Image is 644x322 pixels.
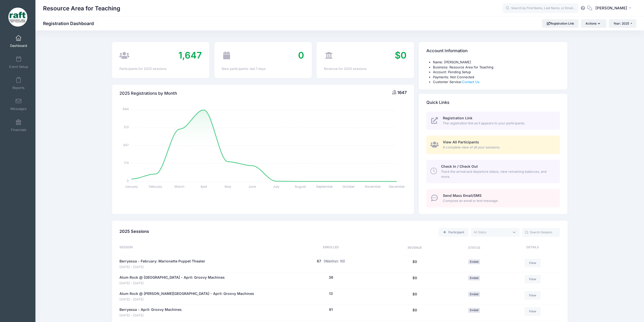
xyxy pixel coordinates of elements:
[273,184,279,189] tspan: July
[324,66,406,71] div: Revenue for 2025 sessions
[592,3,636,14] button: [PERSON_NAME]
[316,184,333,189] tspan: September
[119,229,149,234] span: 2025 Sessions
[329,307,333,312] button: 91
[443,145,554,150] span: A complete view of all your sessions.
[119,281,225,286] span: [DATE] - [DATE]
[119,66,202,71] div: Participants for 2025 sessions
[127,178,129,183] tspan: 0
[468,292,480,296] span: Ended
[468,276,480,280] span: Ended
[119,297,254,302] span: [DATE] - [DATE]
[222,66,304,71] div: New participants: last 7 days
[125,184,138,189] tspan: January
[124,161,129,165] tspan: 174
[119,275,225,280] a: Alum Rock @ [GEOGRAPHIC_DATA] - April: Groovy Machines
[426,44,468,58] h4: Account Information
[462,80,480,84] a: Contact Us
[43,21,98,26] h1: Registration Dashboard
[119,313,182,318] span: [DATE] - [DATE]
[503,245,560,251] div: Details
[433,70,560,75] li: Account: Pending Setup
[426,160,560,183] a: Check In / Check Out Track the arrival and departure status, view remaining balances, and more.
[474,230,510,235] textarea: Search
[441,164,478,168] span: Check In / Check Out
[397,90,407,95] span: 1647
[224,184,231,189] tspan: May
[525,275,541,283] a: View
[11,128,26,132] span: Financials
[317,259,321,264] button: 67
[123,143,129,147] tspan: 347
[342,184,355,189] tspan: October
[609,19,636,28] button: Year: 2025
[119,245,278,251] div: Session
[7,53,31,71] a: Event Setup
[426,189,560,207] a: Send Mass Email/SMS Compose an email or text message.
[384,275,446,286] div: $0
[119,291,254,296] a: Alum Rock @ [PERSON_NAME][GEOGRAPHIC_DATA] - April: Groovy Machines
[365,184,381,189] tspan: November
[119,259,205,264] a: Berryessa - February: Marionette Puppet Theater
[433,80,560,85] li: Customer Service:
[389,184,405,189] tspan: December
[468,259,480,264] span: Ended
[329,275,333,280] button: 36
[278,245,384,251] div: Enrolled
[178,50,202,61] span: 1,647
[595,5,627,11] span: [PERSON_NAME]
[443,140,479,144] span: View All Participants
[443,116,472,120] span: Registration Link
[468,308,480,313] span: Ended
[503,3,578,13] input: Search by First Name, Last Name, or Email...
[384,307,446,318] div: $0
[248,184,256,189] tspan: June
[522,228,560,237] input: Search Session
[7,96,31,113] a: Messages
[433,65,560,70] li: Business: Resource Area for Teaching
[395,50,407,61] span: $0
[124,125,129,129] tspan: 521
[525,259,541,267] a: View
[445,245,503,251] div: Status
[7,117,31,134] a: Financials
[149,184,162,189] tspan: February
[542,19,579,28] a: Registration Link
[443,198,554,203] span: Compose an email or text message.
[8,8,27,27] img: Resource Area for Teaching
[119,265,205,270] span: [DATE] - [DATE]
[433,75,560,80] li: Payments: Not Connected
[295,184,306,189] tspan: August
[439,228,468,237] a: Add a new manual registration
[7,32,31,50] a: Dashboard
[9,65,28,69] span: Event Setup
[426,95,449,110] h4: Quick Links
[384,291,446,302] div: $0
[426,136,560,154] a: View All Participants A complete view of all your sessions.
[525,291,541,300] a: View
[441,169,554,179] span: Track the arrival and departure status, view remaining balances, and more.
[123,107,129,111] tspan: 694
[384,259,446,270] div: $0
[329,291,333,296] button: 13
[613,22,629,25] span: Year: 2025
[443,121,554,126] span: The registration link as it appears to your participants.
[12,86,25,90] span: Reports
[200,184,207,189] tspan: April
[10,44,27,48] span: Dashboard
[298,50,304,61] span: 0
[384,245,446,251] div: Revenue
[175,184,184,189] tspan: March
[119,86,177,101] h4: 2025 Registrations by Month
[10,107,27,111] span: Messages
[581,19,606,28] button: Actions
[324,259,345,264] button: (Waitlist: 10)
[443,193,482,198] span: Send Mass Email/SMS
[7,74,31,92] a: Reports
[525,307,541,316] a: View
[119,307,182,312] a: Berryessa - April: Groovy Machines
[433,60,560,65] li: Name: [PERSON_NAME]
[43,3,120,14] h1: Resource Area for Teaching
[426,111,560,130] a: Registration Link The registration link as it appears to your participants.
